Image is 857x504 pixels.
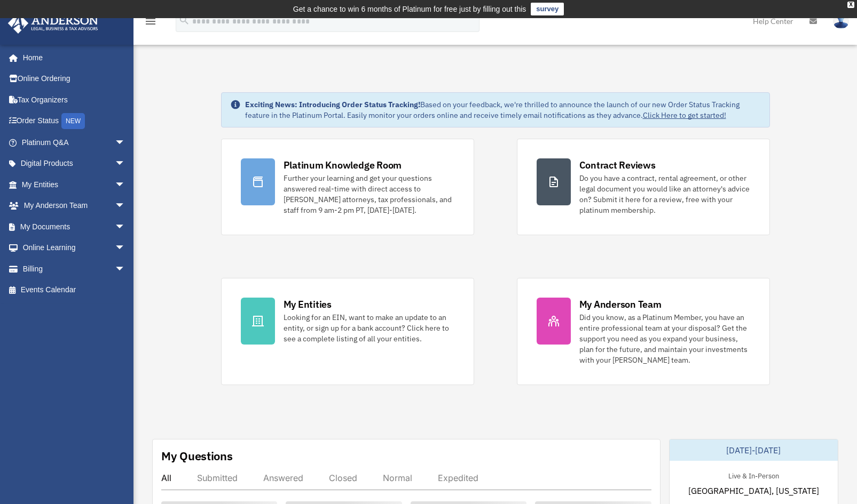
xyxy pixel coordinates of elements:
[197,473,238,483] div: Submitted
[284,173,454,215] div: Further your learning and get your questions answered real-time with direct access to [PERSON_NAM...
[115,216,136,238] span: arrow_drop_down
[7,258,141,279] a: Billingarrow_drop_down
[221,278,474,385] a: My Entities Looking for an EIN, want to make an update to an entity, or sign up for a bank accoun...
[7,47,136,68] a: Home
[221,139,474,235] a: Platinum Knowledge Room Further your learning and get your questions answered real-time with dire...
[115,195,136,217] span: arrow_drop_down
[115,174,136,196] span: arrow_drop_down
[115,237,136,259] span: arrow_drop_down
[5,13,101,34] img: Anderson Advisors Platinum Portal
[263,473,303,483] div: Answered
[293,3,526,15] div: Get a chance to win 6 months of Platinum for free just by filling out this
[161,473,171,483] div: All
[688,484,819,497] span: [GEOGRAPHIC_DATA], [US_STATE]
[284,312,454,344] div: Looking for an EIN, want to make an update to an entity, or sign up for a bank account? Click her...
[7,68,141,90] a: Online Ordering
[329,473,357,483] div: Closed
[579,298,662,311] div: My Anderson Team
[720,469,788,481] div: Live & In-Person
[517,139,770,235] a: Contract Reviews Do you have a contract, rental agreement, or other legal document you would like...
[7,110,141,132] a: Order StatusNEW
[115,132,136,154] span: arrow_drop_down
[178,14,190,26] i: search
[531,3,564,15] a: survey
[61,113,85,129] div: NEW
[7,153,141,174] a: Digital Productsarrow_drop_down
[284,298,332,311] div: My Entities
[383,473,412,483] div: Normal
[284,158,402,172] div: Platinum Knowledge Room
[833,13,849,29] img: User Pic
[144,19,157,28] a: menu
[7,132,141,153] a: Platinum Q&Aarrow_drop_down
[7,216,141,237] a: My Documentsarrow_drop_down
[144,15,157,28] i: menu
[7,237,141,259] a: Online Learningarrow_drop_down
[7,195,141,217] a: My Anderson Teamarrow_drop_down
[7,89,141,110] a: Tax Organizers
[579,158,656,172] div: Contract Reviews
[115,153,136,175] span: arrow_drop_down
[7,174,141,195] a: My Entitiesarrow_drop_down
[161,448,233,464] div: My Questions
[517,278,770,385] a: My Anderson Team Did you know, as a Platinum Member, you have an entire professional team at your...
[245,99,761,121] div: Based on your feedback, we're thrilled to announce the launch of our new Order Status Tracking fe...
[245,100,420,109] strong: Exciting News: Introducing Order Status Tracking!
[115,258,136,280] span: arrow_drop_down
[670,439,838,461] div: [DATE]-[DATE]
[579,312,750,365] div: Did you know, as a Platinum Member, you have an entire professional team at your disposal? Get th...
[438,473,478,483] div: Expedited
[579,173,750,215] div: Do you have a contract, rental agreement, or other legal document you would like an attorney's ad...
[7,279,141,301] a: Events Calendar
[847,2,854,8] div: close
[643,110,726,120] a: Click Here to get started!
